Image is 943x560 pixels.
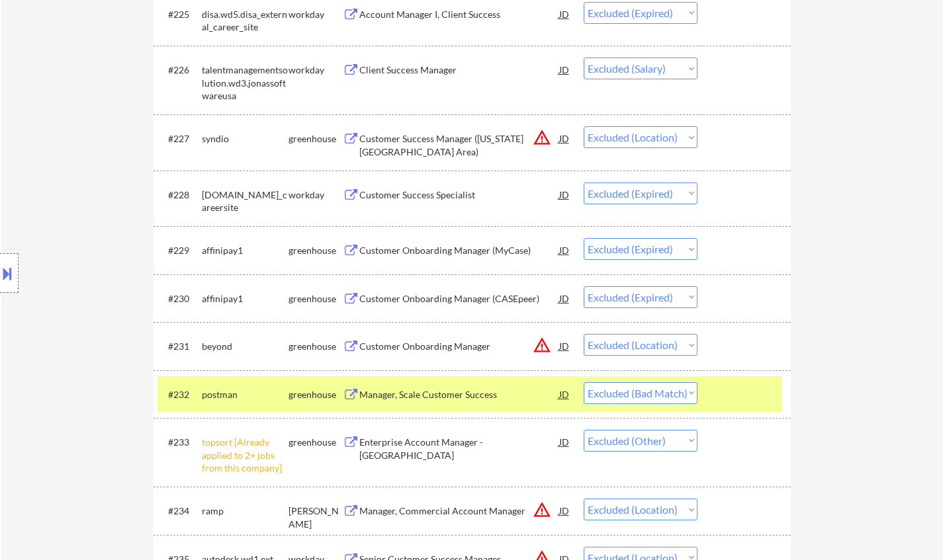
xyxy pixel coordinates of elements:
[289,340,343,353] div: greenhouse
[359,63,559,77] div: Client Success Manager
[359,388,559,401] div: Manager, Scale Customer Success
[359,292,559,305] div: Customer Onboarding Manager (CASEpeer)
[202,436,289,475] div: topsort [Already applied to 2+ jobs from this company]
[359,132,559,158] div: Customer Success Manager ([US_STATE][GEOGRAPHIC_DATA] Area)
[359,188,559,202] div: Customer Success Specialist
[289,292,343,305] div: greenhouse
[168,8,191,21] div: #225
[533,128,551,147] button: warning_amber
[202,63,289,102] div: talentmanagementsolution.wd3.jonassoftwareusa
[289,244,343,257] div: greenhouse
[533,500,551,519] button: warning_amber
[558,430,571,454] div: JD
[359,340,559,353] div: Customer Onboarding Manager
[558,238,571,262] div: JD
[289,388,343,401] div: greenhouse
[558,286,571,310] div: JD
[359,8,559,21] div: Account Manager I, Client Success
[202,504,289,518] div: ramp
[289,436,343,449] div: greenhouse
[289,188,343,202] div: workday
[558,182,571,206] div: JD
[289,504,343,530] div: [PERSON_NAME]
[168,63,191,77] div: #226
[202,8,289,34] div: disa.wd5.disa_external_career_site
[558,126,571,150] div: JD
[168,504,191,518] div: #234
[558,382,571,406] div: JD
[558,2,571,26] div: JD
[202,188,289,214] div: [DOMAIN_NAME]_careersite
[289,132,343,145] div: greenhouse
[558,58,571,81] div: JD
[558,334,571,358] div: JD
[558,499,571,522] div: JD
[202,244,289,257] div: affinipay1
[533,336,551,354] button: warning_amber
[359,436,559,461] div: Enterprise Account Manager - [GEOGRAPHIC_DATA]
[359,244,559,257] div: Customer Onboarding Manager (MyCase)
[202,292,289,305] div: affinipay1
[202,340,289,353] div: beyond
[289,8,343,21] div: workday
[202,132,289,145] div: syndio
[289,63,343,77] div: workday
[202,388,289,401] div: postman
[359,504,559,518] div: Manager, Commercial Account Manager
